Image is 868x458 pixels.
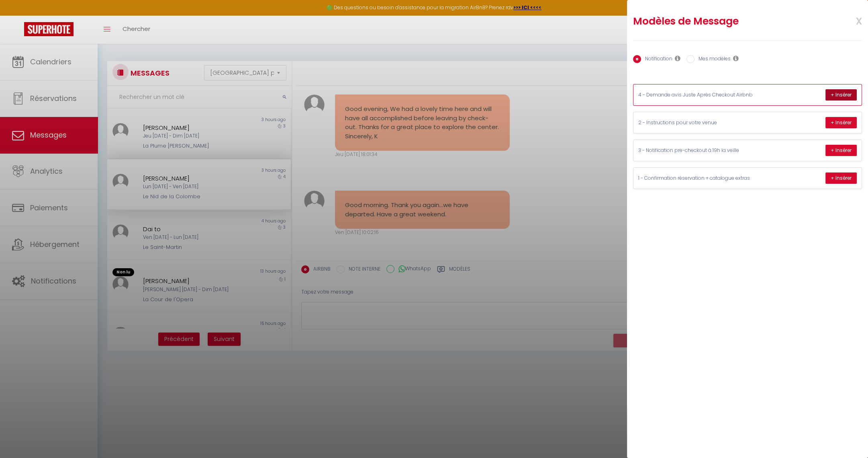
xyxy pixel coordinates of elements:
[694,55,731,64] label: Mes modèles
[825,117,857,128] button: + Insérer
[675,55,680,62] i: Les notifications sont visibles par toi et ton équipe
[825,173,857,184] button: + Insérer
[638,147,759,154] p: 3 - Notification pre-checkout à 19h la veille
[733,55,739,62] i: Les modèles généraux sont visibles par vous et votre équipe
[638,91,759,99] p: 4 - Demande avis Juste Après Checkout Airbnb
[825,145,857,156] button: + Insérer
[638,175,759,182] p: 1 - Confirmation réservation + catalogue extras
[638,119,759,127] p: 2 - Instructions pour votre venue
[837,11,862,30] span: x
[641,55,672,64] label: Notification
[633,15,820,28] h2: Modèles de Message
[825,89,857,101] button: + Insérer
